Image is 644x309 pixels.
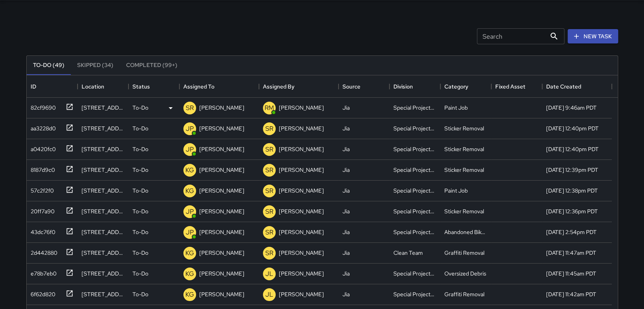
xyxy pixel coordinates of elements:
[393,249,423,257] div: Clean Team
[179,75,259,98] div: Assigned To
[132,145,148,153] p: To-Do
[279,145,324,153] p: [PERSON_NAME]
[132,290,148,298] p: To-Do
[199,166,244,174] p: [PERSON_NAME]
[186,124,194,134] p: JP
[279,270,324,278] p: [PERSON_NAME]
[186,228,194,237] p: JP
[265,269,273,279] p: JL
[199,187,244,195] p: [PERSON_NAME]
[393,145,436,153] div: Special Projects Team
[185,186,194,196] p: KG
[186,103,194,113] p: SR
[279,104,324,112] p: [PERSON_NAME]
[393,166,436,174] div: Special Projects Team
[259,75,339,98] div: Assigned By
[27,163,55,174] div: 8187d9c0
[444,290,484,298] div: Graffiti Removal
[444,124,484,132] div: Sticker Removal
[265,103,274,113] p: RM
[265,248,273,258] p: SR
[82,75,104,98] div: Location
[199,104,244,112] p: [PERSON_NAME]
[265,290,273,299] p: JL
[199,207,244,215] p: [PERSON_NAME]
[342,270,350,278] div: Jia
[27,142,56,153] div: a0420fc0
[265,124,273,134] p: SR
[27,246,57,257] div: 2d442880
[199,145,244,153] p: [PERSON_NAME]
[265,186,273,196] p: SR
[82,104,125,112] div: 250 Montgomery Street
[393,187,436,195] div: Special Projects Team
[440,75,491,98] div: Category
[342,166,350,174] div: Jia
[393,228,436,236] div: Special Projects Team
[183,75,214,98] div: Assigned To
[444,75,468,98] div: Category
[342,228,350,236] div: Jia
[132,228,148,236] p: To-Do
[82,290,125,298] div: 425 Jackson Street
[342,124,350,132] div: Jia
[342,290,350,298] div: Jia
[393,270,436,278] div: Special Projects Team
[546,290,596,298] div: 8/26/2025, 11:42am PDT
[199,270,244,278] p: [PERSON_NAME]
[185,248,194,258] p: KG
[31,75,36,98] div: ID
[444,270,486,278] div: Oversized Debris
[199,290,244,298] p: [PERSON_NAME]
[546,187,598,195] div: 8/27/2025, 12:38pm PDT
[132,270,148,278] p: To-Do
[546,270,596,278] div: 8/26/2025, 11:45am PDT
[279,187,324,195] p: [PERSON_NAME]
[342,187,350,195] div: Jia
[27,121,56,132] div: aa3228d0
[279,249,324,257] p: [PERSON_NAME]
[27,204,54,215] div: 20ff7a90
[342,249,350,257] div: Jia
[546,124,599,132] div: 8/27/2025, 12:40pm PDT
[279,207,324,215] p: [PERSON_NAME]
[71,56,120,75] button: Skipped (34)
[132,104,148,112] p: To-Do
[120,56,184,75] button: Completed (99+)
[199,249,244,257] p: [PERSON_NAME]
[265,228,273,237] p: SR
[199,124,244,132] p: [PERSON_NAME]
[82,124,125,132] div: 220 Sansome Street
[132,166,148,174] p: To-Do
[82,207,125,215] div: 370 California Street
[82,187,125,195] div: 410 California Street
[82,145,125,153] div: 300 Pine Street
[444,187,468,195] div: Paint Job
[82,270,125,278] div: 458 Jackson Street
[389,75,440,98] div: Division
[27,225,55,236] div: 43dc76f0
[27,287,55,298] div: 6f62d820
[393,75,413,98] div: Division
[546,228,597,236] div: 8/26/2025, 2:54pm PDT
[444,249,484,257] div: Graffiti Removal
[186,207,194,216] p: JP
[263,75,294,98] div: Assigned By
[444,104,468,112] div: Paint Job
[186,145,194,154] p: JP
[265,165,273,175] p: SR
[342,75,360,98] div: Source
[342,104,350,112] div: Jia
[393,207,436,215] div: Special Projects Team
[279,290,324,298] p: [PERSON_NAME]
[132,207,148,215] p: To-Do
[342,207,350,215] div: Jia
[393,290,436,298] div: Special Projects Team
[265,207,273,216] p: SR
[546,145,599,153] div: 8/27/2025, 12:40pm PDT
[27,183,54,195] div: 57c2f2f0
[185,290,194,299] p: KG
[393,124,436,132] div: Special Projects Team
[546,207,598,215] div: 8/27/2025, 12:36pm PDT
[444,166,484,174] div: Sticker Removal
